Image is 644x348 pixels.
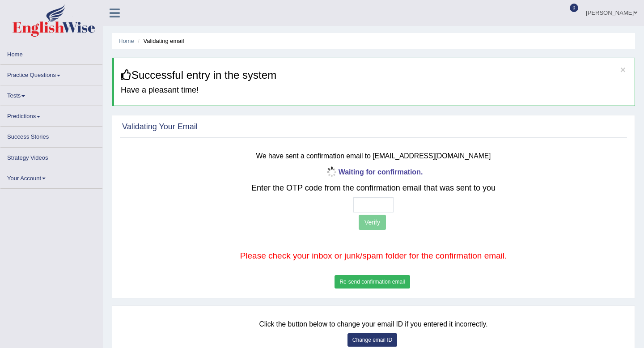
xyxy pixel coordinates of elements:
span: 0 [570,4,579,12]
a: Your Account [0,168,102,186]
a: Practice Questions [0,65,102,82]
a: Home [0,44,102,62]
a: Home [119,38,134,44]
small: Click the button below to change your email ID if you entered it incorrectly. [259,320,487,328]
b: Waiting for confirmation. [324,168,423,176]
h3: Successful entry in the system [121,69,628,81]
h4: Have a pleasant time! [121,86,628,95]
a: Tests [0,85,102,103]
button: Re-send confirmation email [335,275,410,289]
h2: Enter the OTP code from the confirmation email that was sent to you [165,184,582,193]
small: We have sent a confirmation email to [EMAIL_ADDRESS][DOMAIN_NAME] [256,152,491,160]
li: Validating email [136,37,184,45]
a: Predictions [0,106,102,123]
p: Please check your inbox or junk/spam folder for the confirmation email. [165,250,582,262]
h2: Validating Your Email [122,123,198,132]
a: Success Stories [0,127,102,144]
img: icon-progress-circle-small.gif [324,165,339,179]
button: × [620,65,626,74]
a: Strategy Videos [0,148,102,165]
button: Change email ID [347,333,397,347]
